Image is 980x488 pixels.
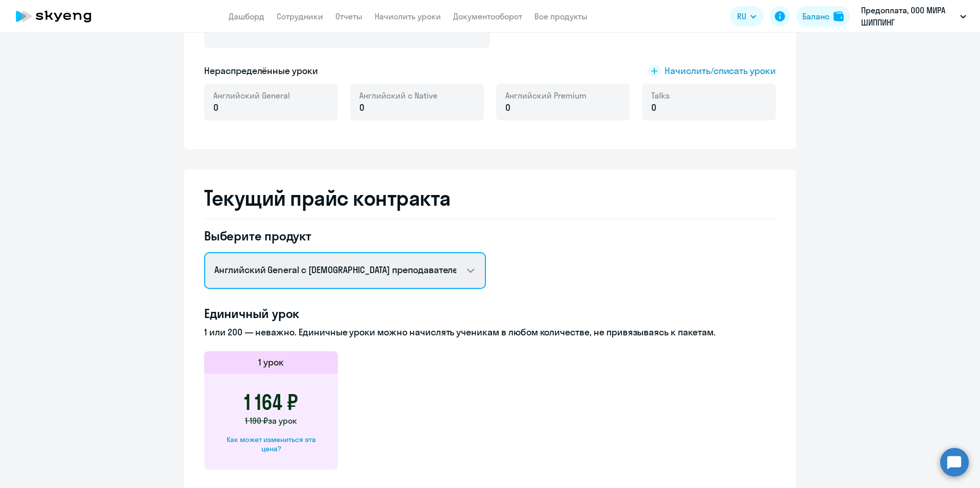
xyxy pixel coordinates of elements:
[244,390,298,414] h3: 1 164 ₽
[277,11,323,21] a: Сотрудники
[213,90,290,101] span: Английский General
[335,11,362,21] a: Отчеты
[245,416,268,426] span: 1 190 ₽
[204,305,776,322] h4: Единичный урок
[204,186,776,210] h2: Текущий прайс контракта
[730,6,764,27] button: RU
[651,90,670,101] span: Talks
[213,101,218,114] span: 0
[375,11,441,21] a: Начислить уроки
[359,90,437,101] span: Английский с Native
[665,64,776,78] span: Начислить/списать уроки
[856,4,971,29] button: Предоплата, ООО МИРА ШИППИНГ
[505,90,586,101] span: Английский Premium
[204,64,318,78] h5: Нераспределённые уроки
[453,11,522,21] a: Документооборот
[229,11,264,21] a: Дашборд
[220,435,322,453] div: Как может измениться эта цена?
[204,326,776,339] p: 1 или 200 — неважно. Единичные уроки можно начислять ученикам в любом количестве, не привязываясь...
[802,10,829,22] div: Баланс
[534,11,587,21] a: Все продукты
[651,101,656,114] span: 0
[204,228,486,244] h4: Выберите продукт
[258,356,284,369] h5: 1 урок
[505,101,510,114] span: 0
[861,4,956,29] p: Предоплата, ООО МИРА ШИППИНГ
[268,416,297,426] span: за урок
[359,101,364,114] span: 0
[737,10,746,22] span: RU
[796,6,850,27] button: Балансbalance
[834,11,844,21] img: balance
